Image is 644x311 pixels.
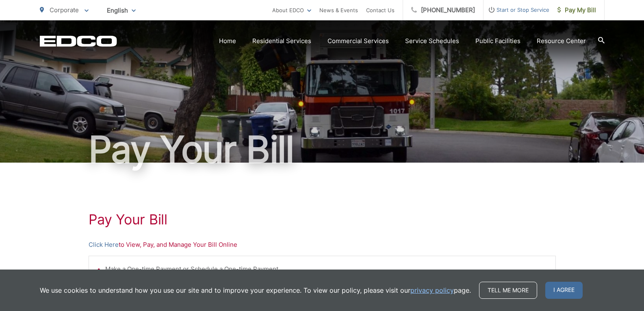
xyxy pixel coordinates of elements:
a: Residential Services [252,36,311,46]
span: I agree [545,282,583,299]
a: Public Facilities [475,36,520,46]
a: EDCD logo. Return to the homepage. [40,35,117,47]
a: Service Schedules [405,36,459,46]
a: Commercial Services [327,36,389,46]
p: We use cookies to understand how you use our site and to improve your experience. To view our pol... [40,285,471,295]
a: Tell me more [479,282,537,299]
a: News & Events [319,5,358,15]
p: to View, Pay, and Manage Your Bill Online [89,240,556,250]
a: About EDCO [272,5,311,15]
a: privacy policy [410,285,454,295]
a: Contact Us [366,5,395,15]
h1: Pay Your Bill [40,129,605,170]
span: Pay My Bill [557,5,596,15]
a: Click Here [89,240,119,250]
span: Corporate [50,6,79,14]
span: English [101,3,142,17]
a: Resource Center [537,36,586,46]
li: Make a One-time Payment or Schedule a One-time Payment [105,264,547,274]
h1: Pay Your Bill [89,211,556,228]
a: Home [219,36,236,46]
